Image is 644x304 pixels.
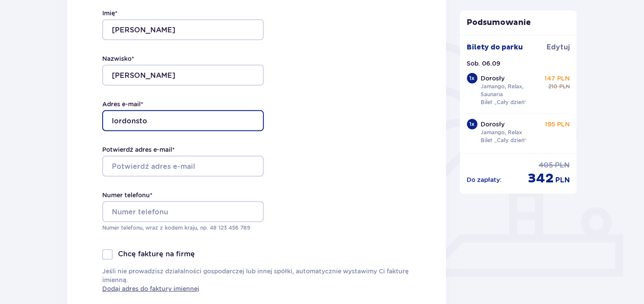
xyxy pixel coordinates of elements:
[467,42,523,52] p: Bilety do parku
[118,249,195,259] p: Chcę fakturę na firmę
[559,83,570,91] p: PLN
[547,42,570,52] a: Edytuj
[460,17,577,28] p: Podsumowanie
[481,83,541,98] p: Jamango, Relax, Saunaria
[102,145,175,154] label: Potwierdź adres e-mail *
[467,119,478,129] div: 1 x
[481,129,523,136] p: Jamango, Relax
[539,161,553,170] p: 405
[102,110,264,131] input: Adres e-mail
[102,9,118,17] label: Imię *
[481,74,505,83] p: Dorosły
[102,100,143,108] label: Adres e-mail *
[555,175,570,185] p: PLN
[102,224,264,232] p: Numer telefonu, wraz z kodem kraju, np. 48 ​123 ​456 ​789
[467,59,501,68] p: Sob. 06.09
[102,267,411,293] p: Jeśli nie prowadzisz działalności gospodarczej lub innej spółki, automatycznie wystawimy Ci faktu...
[102,201,264,222] input: Numer telefonu
[481,120,505,129] p: Dorosły
[102,191,152,199] label: Numer telefonu *
[545,120,570,129] p: 195 PLN
[544,74,570,83] p: 147 PLN
[548,83,557,91] p: 210
[481,98,527,106] p: Bilet „Cały dzień”
[102,156,264,177] input: Potwierdź adres e-mail
[102,65,264,86] input: Nazwisko
[467,175,502,184] p: Do zapłaty :
[102,54,134,63] label: Nazwisko *
[555,161,570,170] p: PLN
[102,284,199,293] a: Dodaj adres do faktury imiennej
[102,19,264,40] input: Imię
[481,136,527,144] p: Bilet „Cały dzień”
[467,73,478,84] div: 1 x
[528,170,554,187] p: 342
